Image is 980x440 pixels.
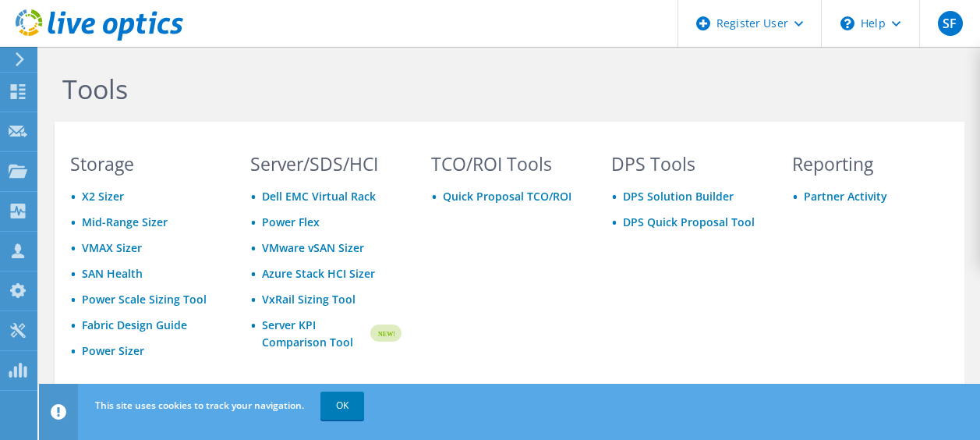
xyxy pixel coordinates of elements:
[82,343,144,358] a: Power Sizer
[82,215,168,229] a: Mid-Range Sizer
[938,11,963,36] span: SF
[368,315,402,352] img: new-badge.svg
[82,189,124,204] a: X2 Sizer
[431,155,582,172] h3: TCO/ROI Tools
[70,155,221,172] h3: Storage
[262,292,356,307] a: VxRail Sizing Tool
[792,155,943,172] h3: Reporting
[82,240,142,255] a: VMAX Sizer
[840,16,854,30] svg: \n
[82,266,143,281] a: SAN Health
[82,292,207,307] a: Power Scale Sizing Tool
[443,189,571,204] a: Quick Proposal TCO/ROI
[262,266,375,281] a: Azure Stack HCI Sizer
[82,318,187,332] a: Fabric Design Guide
[62,73,949,105] h1: Tools
[262,317,367,351] a: Server KPI Comparison Tool
[623,215,755,229] a: DPS Quick Proposal Tool
[623,189,734,204] a: DPS Solution Builder
[250,155,401,172] h3: Server/SDS/HCI
[262,189,376,204] a: Dell EMC Virtual Rack
[320,392,364,420] a: OK
[95,399,304,412] span: This site uses cookies to track your navigation.
[262,240,364,255] a: VMware vSAN Sizer
[804,189,887,204] a: Partner Activity
[262,215,320,229] a: Power Flex
[611,155,762,172] h3: DPS Tools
